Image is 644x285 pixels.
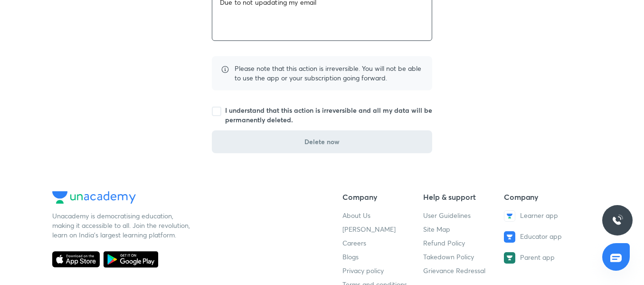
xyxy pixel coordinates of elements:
a: User Guidelines [423,211,471,220]
button: Delete now [212,130,432,153]
p: I understand that this action is irreversible and all my data will be permanently deleted. [225,106,432,125]
a: Grievance Redressal [423,266,485,275]
span: Delete now [304,137,340,147]
a: Careers [342,238,366,247]
h5: Company [342,191,416,203]
a: Blogs [342,252,359,261]
a: Learner app [504,210,577,222]
a: About Us [342,211,370,220]
a: Site Map [423,225,450,234]
img: ttu [612,215,623,226]
h5: Help & support [423,191,496,203]
a: Privacy policy [342,266,384,275]
img: Unacademy Logo [52,191,136,204]
img: Parent app [504,252,515,264]
a: Takedown Policy [423,252,474,261]
a: Refund Policy [423,238,465,247]
a: Parent app [504,252,577,264]
a: [PERSON_NAME] [342,225,396,234]
div: Unacademy is democratising education, making it accessible to all. Join the revolution, learn on ... [52,211,195,240]
a: Educator app [504,231,577,243]
img: Educator app [504,231,515,243]
h5: Company [504,191,577,203]
p: Please note that this action is irreversible. You will not be able to use the app or your subscri... [235,64,425,83]
img: Learner app [504,210,515,222]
